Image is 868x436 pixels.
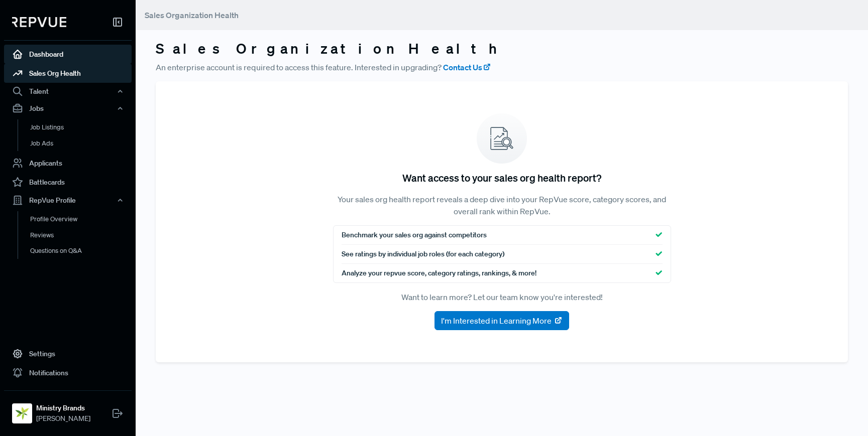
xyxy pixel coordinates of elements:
[36,403,90,413] strong: Ministry Brands
[18,119,145,135] a: Job Listings
[342,230,487,240] span: Benchmark your sales org against competitors
[145,10,239,20] span: Sales Organization Health
[4,154,132,173] a: Applicants
[342,268,536,278] span: Analyze your repvue score, category ratings, rankings, & more!
[333,291,671,303] p: Want to learn more? Let our team know you're interested!
[18,135,145,152] a: Job Ads
[156,61,848,73] p: An enterprise account is required to access this feature. Interested in upgrading?
[4,100,132,117] button: Jobs
[4,64,132,83] a: Sales Org Health
[18,243,145,259] a: Questions on Q&A
[4,192,132,209] button: RepVue Profile
[4,83,132,100] button: Talent
[4,344,132,363] a: Settings
[18,211,145,227] a: Profile Overview
[443,61,491,73] a: Contact Us
[4,390,132,428] a: Ministry BrandsMinistry Brands[PERSON_NAME]
[333,193,671,217] p: Your sales org health report reveals a deep dive into your RepVue score, category scores, and ove...
[4,173,132,192] a: Battlecards
[14,405,30,421] img: Ministry Brands
[156,40,848,57] h3: Sales Organization Health
[4,45,132,64] a: Dashboard
[435,311,569,330] button: I'm Interested in Learning More
[402,172,601,184] h5: Want access to your sales org health report?
[342,249,504,259] span: See ratings by individual job roles (for each category)
[36,413,90,424] span: [PERSON_NAME]
[4,363,132,382] a: Notifications
[441,315,552,327] span: I'm Interested in Learning More
[18,227,145,243] a: Reviews
[12,17,66,27] img: RepVue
